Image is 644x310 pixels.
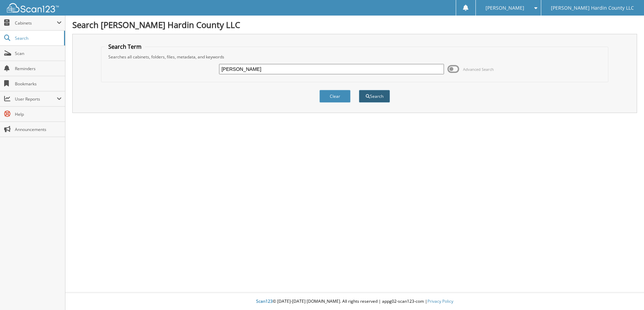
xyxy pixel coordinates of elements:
div: © [DATE]-[DATE] [DOMAIN_NAME]. All rights reserved | appg02-scan123-com | [65,293,644,310]
img: scan123-logo-white.svg [7,3,59,12]
span: Search [15,35,61,41]
legend: Search Term [105,43,145,50]
a: Privacy Policy [427,298,453,304]
span: Advanced Search [463,67,494,72]
span: Scan123 [256,298,273,304]
div: Searches all cabinets, folders, files, metadata, and keywords [105,54,605,60]
span: Scan [15,50,62,56]
button: Search [359,90,390,103]
span: [PERSON_NAME] Hardin County LLC [551,6,634,10]
span: [PERSON_NAME] [486,6,524,10]
button: Clear [319,90,351,103]
span: Bookmarks [15,81,62,87]
span: Help [15,111,62,117]
span: User Reports [15,96,57,102]
span: Reminders [15,66,62,72]
iframe: Chat Widget [609,277,644,310]
span: Cabinets [15,20,57,26]
span: Announcements [15,126,62,132]
h1: Search [PERSON_NAME] Hardin County LLC [72,19,637,30]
